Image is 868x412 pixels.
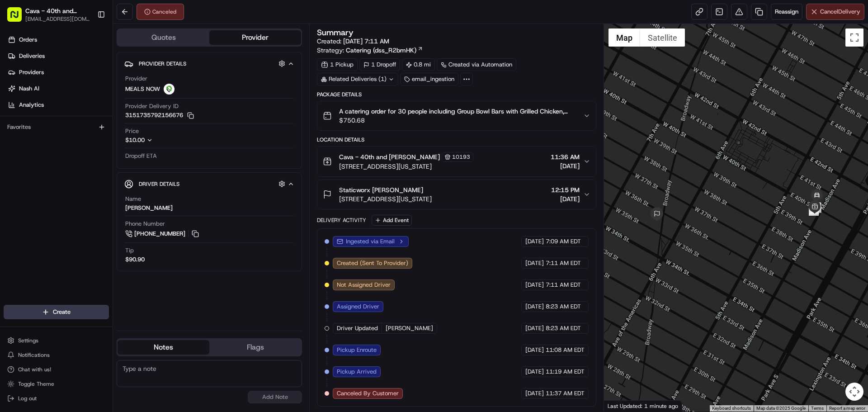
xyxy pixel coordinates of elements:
a: Open this area in Google Maps (opens a new window) [606,400,636,412]
button: Notes [118,340,209,355]
a: Analytics [4,98,113,112]
span: $750.68 [339,116,576,125]
button: Quotes [118,30,209,45]
span: Log out [18,395,37,402]
span: [DATE] [525,346,544,354]
button: Provider [209,30,301,45]
span: [DATE] [551,161,580,170]
input: Clear [24,58,149,68]
span: Cava - 40th and [PERSON_NAME] [339,152,440,161]
button: Driver Details [124,176,294,191]
button: Toggle fullscreen view [845,28,863,47]
a: Catering (dss_R2bmHK) [346,46,423,55]
span: Name [125,195,141,203]
button: Show satellite imagery [640,28,685,47]
span: Notifications [18,351,50,359]
button: Keyboard shortcuts [712,405,751,412]
div: Last Updated: 1 minute ago [604,400,682,412]
button: Map camera controls [845,383,863,401]
button: Settings [4,334,109,347]
span: 8:23 AM EDT [546,303,581,311]
button: Show street map [609,28,640,47]
a: [PHONE_NUMBER] [125,229,200,239]
a: Powered byPylon [64,224,109,231]
span: [DATE] [551,194,580,204]
span: Price [125,127,139,135]
div: Strategy: [317,46,423,55]
button: Staticworx [PERSON_NAME][STREET_ADDRESS][US_STATE]12:15 PM[DATE] [317,180,595,209]
span: [DATE] [525,303,544,311]
img: Google [606,400,636,412]
span: API Documentation [85,202,145,211]
button: Cava - 40th and [PERSON_NAME] [25,6,90,15]
div: Location Details [317,136,596,143]
button: Create [4,305,109,319]
span: Reassign [775,8,798,16]
span: Created: [317,37,389,46]
div: [PERSON_NAME] [125,204,173,212]
div: Favorites [4,120,109,134]
span: • [75,140,78,147]
button: Notifications [4,349,109,361]
img: melas_now_logo.png [164,84,175,95]
div: Canceled [137,4,184,20]
img: 1738778727109-b901c2ba-d612-49f7-a14d-d897ce62d23f [19,86,35,103]
a: Created via Automation [437,58,516,71]
p: Welcome 👋 [9,36,165,51]
span: MEALS NOW [125,85,160,93]
span: [DATE] 7:11 AM [343,37,389,45]
span: Pickup Enroute [337,346,377,354]
span: Created (Sent To Provider) [337,259,408,267]
button: $10.00 [125,136,205,144]
span: [PERSON_NAME] [28,140,73,147]
button: Chat with us! [4,363,109,376]
span: [DATE] [525,259,544,267]
span: Dropoff ETA [125,152,157,160]
div: Delivery Activity [317,217,366,224]
button: CancelDelivery [806,4,864,20]
span: Nash AI [19,85,39,93]
button: Provider Details [124,56,294,71]
button: A catering order for 30 people including Group Bowl Bars with Grilled Chicken, Roasted Vegetables... [317,101,595,130]
span: Canceled By Customer [337,389,399,398]
button: Reassign [771,4,802,20]
span: Chat with us! [18,366,51,373]
a: Providers [4,65,113,80]
span: 7:09 AM EDT [546,237,581,246]
a: 💻API Documentation [73,199,149,215]
span: • [66,165,70,172]
div: email_ingestion [400,73,458,85]
div: 3 [809,206,819,216]
span: Map data ©2025 Google [756,406,806,411]
div: 4 [809,204,819,214]
a: Orders [4,33,113,47]
button: Start new chat [154,89,165,100]
span: Driver Updated [337,324,378,332]
span: [EMAIL_ADDRESS][DOMAIN_NAME] [25,15,90,23]
div: Past conversations [9,118,58,125]
span: Toggle Theme [18,380,54,388]
span: 11:37 AM EDT [546,389,585,398]
div: We're available if you need us! [41,95,124,103]
span: [PHONE_NUMBER] [134,230,185,238]
span: Provider [125,75,147,83]
span: 10193 [452,153,470,161]
a: Deliveries [4,49,113,63]
img: 40th Madison [9,156,24,170]
a: 📗Knowledge Base [5,199,73,215]
span: Assigned Driver [337,303,379,311]
span: Deliveries [19,52,45,60]
div: Related Deliveries (1) [317,73,398,85]
div: 1 Pickup [317,58,358,71]
span: [DATE] [525,324,544,332]
a: Report a map error [829,406,865,411]
div: $90.90 [125,256,145,264]
span: [DATE] [525,281,544,289]
button: Flags [209,340,301,355]
span: [DATE] [525,389,544,398]
a: Nash AI [4,81,113,96]
img: Nash [9,9,27,27]
span: Not Assigned Driver [337,281,391,289]
button: See all [140,116,165,127]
